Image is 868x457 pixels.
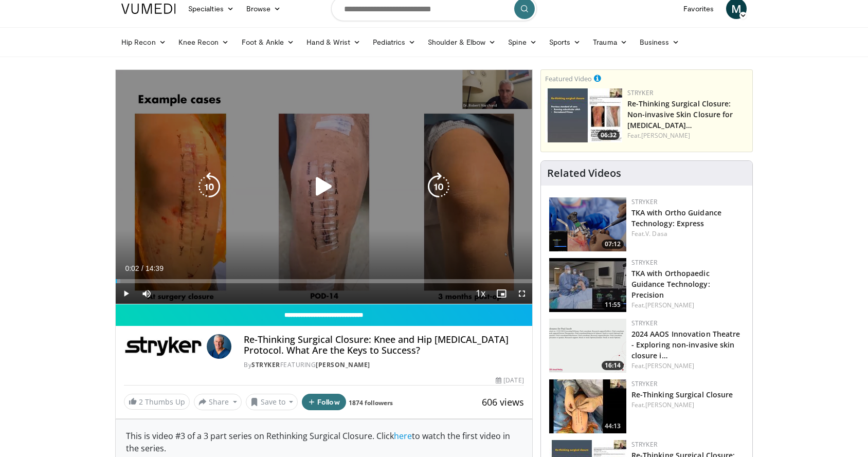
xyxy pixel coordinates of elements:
a: 07:12 [549,197,626,251]
a: Stryker [631,319,657,327]
a: Foot & Ankle [236,32,301,52]
a: Stryker [631,379,657,388]
video-js: Video Player [116,70,532,304]
a: Knee Recon [172,32,236,52]
a: 1874 followers [349,398,393,407]
a: TKA with Orthopaedic Guidance Technology: Precision [631,268,710,300]
a: here [394,430,412,442]
img: cb16bbc1-7431-4221-a550-032fc4e6ebe3.150x105_q85_crop-smart_upscale.jpg [549,379,626,433]
span: 11:55 [602,300,624,309]
span: 44:13 [602,422,624,431]
button: Save to [246,394,298,410]
a: Sports [543,32,587,52]
a: [PERSON_NAME] [645,301,694,309]
div: Feat. [631,361,744,371]
small: Featured Video [545,74,592,83]
a: TKA with Ortho Guidance Technology: Express [631,208,721,228]
img: Avatar [207,334,231,359]
button: Playback Rate [471,283,491,304]
a: Stryker [631,197,657,206]
a: 11:55 [549,258,626,312]
a: 2 Thumbs Up [124,394,190,410]
a: Hand & Wrist [300,32,367,52]
a: 44:13 [549,379,626,433]
span: / [141,264,143,272]
a: Re-Thinking Surgical Closure: Non-invasive Skin Closure for [MEDICAL_DATA]… [627,99,733,130]
button: Enable picture-in-picture mode [491,283,512,304]
button: Follow [302,394,346,410]
img: f1f532c3-0ef6-42d5-913a-00ff2bbdb663.150x105_q85_crop-smart_upscale.jpg [545,88,622,142]
a: Stryker [251,360,280,369]
div: [DATE] [496,376,523,385]
a: Trauma [587,32,634,52]
a: 16:14 [549,319,626,373]
span: 07:12 [602,240,624,249]
span: 0:02 [125,264,139,272]
a: 06:32 [545,88,622,142]
span: 2 [139,397,143,407]
img: 95a24ec6-db12-4acc-8540-7b2e5c885792.150x105_q85_crop-smart_upscale.jpg [549,258,626,312]
span: 16:14 [602,361,624,370]
div: Feat. [627,131,748,140]
img: VuMedi Logo [121,4,176,14]
a: Stryker [627,88,653,97]
a: Hip Recon [115,32,172,52]
div: Feat. [631,301,744,310]
a: 2024 AAOS Innovation Theatre - Exploring non-invasive skin closure i… [631,329,740,360]
a: [PERSON_NAME] [645,361,694,370]
button: Fullscreen [512,283,532,304]
img: e8d29c52-6dac-44d2-8175-c6c6fe8d93df.png.150x105_q85_crop-smart_upscale.png [549,197,626,251]
div: Feat. [631,400,744,410]
a: Business [634,32,686,52]
a: Pediatrics [367,32,422,52]
a: [PERSON_NAME] [316,360,370,369]
a: Stryker [631,258,657,267]
a: Stryker [631,440,657,449]
a: [PERSON_NAME] [641,131,690,140]
span: 06:32 [598,131,620,140]
span: 606 views [482,396,524,408]
a: Re-Thinking Surgical Closure [631,390,733,399]
a: [PERSON_NAME] [645,400,694,409]
a: Spine [502,32,542,52]
button: Share [194,394,242,410]
button: Mute [136,283,157,304]
div: Feat. [631,229,744,239]
img: 6b3867e3-9d1b-463d-a141-4b6c45d671eb.png.150x105_q85_crop-smart_upscale.png [549,319,626,373]
a: V. Dasa [645,229,667,238]
img: Stryker [124,334,203,359]
h4: Related Videos [547,167,621,179]
button: Play [116,283,136,304]
div: By FEATURING [244,360,523,370]
span: 14:39 [146,264,164,272]
div: Progress Bar [116,279,532,283]
h4: Re-Thinking Surgical Closure: Knee and Hip [MEDICAL_DATA] Protocol. What Are the Keys to Success? [244,334,523,356]
a: Shoulder & Elbow [422,32,502,52]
